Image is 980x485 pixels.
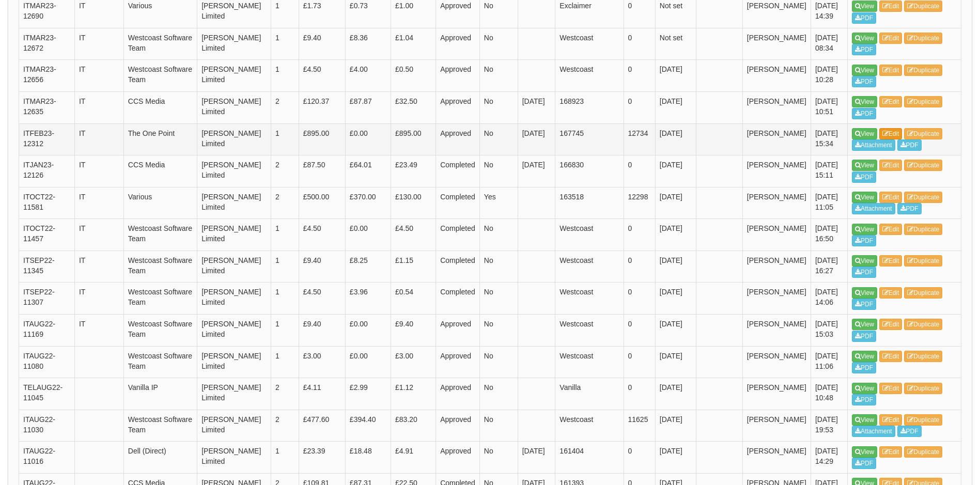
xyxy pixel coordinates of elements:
[624,442,655,474] td: 0
[197,60,271,92] td: [PERSON_NAME] Limited
[655,315,696,347] td: [DATE]
[879,414,903,426] a: Edit
[624,28,655,60] td: 0
[479,251,518,283] td: No
[518,442,555,474] td: [DATE]
[852,128,877,139] a: View
[624,91,655,123] td: 0
[904,351,942,362] a: Duplicate
[742,187,811,219] td: [PERSON_NAME]
[271,60,299,92] td: 1
[197,283,271,315] td: [PERSON_NAME] Limited
[852,44,876,55] a: PDF
[624,283,655,315] td: 0
[624,346,655,378] td: 0
[742,219,811,251] td: [PERSON_NAME]
[655,346,696,378] td: [DATE]
[852,394,876,405] a: PDF
[299,378,345,410] td: £4.11
[299,346,345,378] td: £3.00
[479,123,518,155] td: No
[555,283,624,315] td: Westcoast
[123,155,197,187] td: CCS Media
[655,187,696,219] td: [DATE]
[852,108,876,119] a: PDF
[345,91,391,123] td: £87.87
[197,410,271,442] td: [PERSON_NAME] Limited
[879,128,903,139] a: Edit
[904,319,942,330] a: Duplicate
[879,160,903,171] a: Edit
[123,91,197,123] td: CCS Media
[74,187,123,219] td: IT
[436,315,480,347] td: Approved
[742,28,811,60] td: [PERSON_NAME]
[436,91,480,123] td: Approved
[655,378,696,410] td: [DATE]
[19,28,75,60] td: ITMAR23-12672
[879,96,903,107] a: Edit
[742,442,811,474] td: [PERSON_NAME]
[123,28,197,60] td: Westcoast Software Team
[391,187,436,219] td: £130.00
[852,203,895,214] a: Attachment
[879,319,903,330] a: Edit
[123,123,197,155] td: The One Point
[555,315,624,347] td: Westcoast
[345,378,391,410] td: £2.99
[655,123,696,155] td: [DATE]
[555,155,624,187] td: 166830
[811,91,847,123] td: [DATE] 10:51
[518,123,555,155] td: [DATE]
[852,12,876,24] a: PDF
[811,346,847,378] td: [DATE] 11:06
[436,28,480,60] td: Approved
[852,139,895,151] a: Attachment
[391,28,436,60] td: £1.04
[555,91,624,123] td: 168923
[624,187,655,219] td: 12298
[655,28,696,60] td: Not set
[299,155,345,187] td: £87.50
[19,60,75,92] td: ITMAR23-12656
[74,219,123,251] td: IT
[904,1,942,12] a: Duplicate
[391,346,436,378] td: £3.00
[811,315,847,347] td: [DATE] 15:03
[436,378,480,410] td: Approved
[271,91,299,123] td: 2
[852,1,877,12] a: View
[197,123,271,155] td: [PERSON_NAME] Limited
[852,446,877,458] a: View
[436,251,480,283] td: Completed
[271,155,299,187] td: 2
[742,155,811,187] td: [PERSON_NAME]
[123,219,197,251] td: Westcoast Software Team
[742,283,811,315] td: [PERSON_NAME]
[879,446,903,458] a: Edit
[197,378,271,410] td: [PERSON_NAME] Limited
[742,346,811,378] td: [PERSON_NAME]
[852,192,877,203] a: View
[624,155,655,187] td: 0
[624,60,655,92] td: 0
[345,60,391,92] td: £4.00
[624,251,655,283] td: 0
[479,283,518,315] td: No
[655,60,696,92] td: [DATE]
[879,192,903,203] a: Edit
[479,28,518,60] td: No
[897,426,922,437] a: PDF
[197,315,271,347] td: [PERSON_NAME] Limited
[123,187,197,219] td: Various
[742,123,811,155] td: [PERSON_NAME]
[19,251,75,283] td: ITSEP22-11345
[852,383,877,394] a: View
[904,224,942,235] a: Duplicate
[345,346,391,378] td: £0.00
[655,442,696,474] td: [DATE]
[299,219,345,251] td: £4.50
[624,410,655,442] td: 11625
[904,383,942,394] a: Duplicate
[436,346,480,378] td: Approved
